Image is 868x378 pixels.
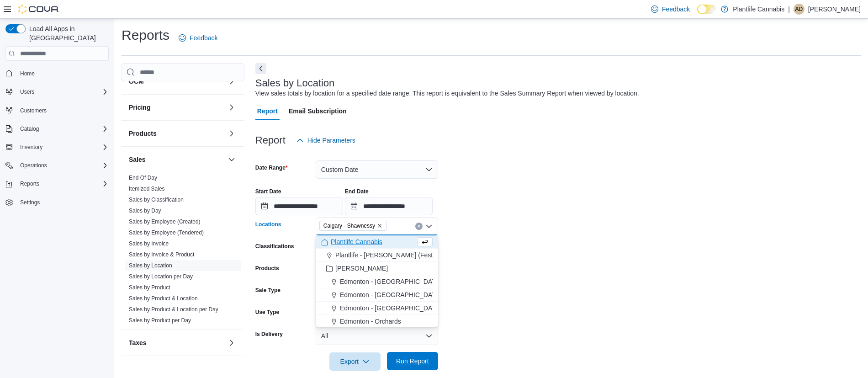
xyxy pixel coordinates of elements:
[129,295,198,302] a: Sales by Product & Location
[16,178,109,189] span: Reports
[129,317,191,324] span: Sales by Product per Day
[425,223,433,230] button: Close list of options
[129,284,170,291] a: Sales by Product
[129,251,194,258] a: Sales by Invoice & Product
[316,275,438,288] button: Edmonton - [GEOGRAPHIC_DATA]
[255,243,294,250] label: Classifications
[129,273,193,280] a: Sales by Location per Day
[16,105,50,116] a: Customers
[316,288,438,302] button: Edmonton - [GEOGRAPHIC_DATA]
[794,4,804,15] div: Andreea Dragomir
[129,196,184,203] span: Sales by Classification
[16,142,46,153] button: Inventory
[129,295,198,302] span: Sales by Product & Location
[2,177,112,190] button: Reports
[2,159,112,172] button: Operations
[255,78,335,89] h3: Sales by Location
[129,129,157,138] h3: Products
[316,235,438,249] button: Plantlife Cannabis
[319,221,386,231] span: Calgary - Shawnessy
[20,180,39,187] span: Reports
[316,327,438,345] button: All
[2,85,112,98] button: Users
[255,135,286,146] h3: Report
[316,315,438,328] button: Edmonton - Orchards
[129,251,194,258] span: Sales by Invoice & Product
[16,67,109,79] span: Home
[396,357,429,366] span: Run Report
[2,196,112,209] button: Settings
[16,197,109,208] span: Settings
[129,338,224,347] button: Taxes
[20,162,47,169] span: Operations
[20,88,34,96] span: Users
[255,287,281,294] label: Sale Type
[316,302,438,315] button: Edmonton - [GEOGRAPHIC_DATA]
[18,5,59,14] img: Cova
[387,352,438,370] button: Run Report
[662,5,690,14] span: Feedback
[175,29,221,47] a: Feedback
[335,264,388,273] span: [PERSON_NAME]
[129,129,224,138] button: Products
[257,102,278,120] span: Report
[129,207,161,214] span: Sales by Day
[190,33,217,43] span: Feedback
[335,250,445,260] span: Plantlife - [PERSON_NAME] (Festival)
[340,303,441,313] span: Edmonton - [GEOGRAPHIC_DATA]
[16,86,38,97] button: Users
[329,352,381,371] button: Export
[377,223,382,229] button: Remove Calgary - Shawnessy from selection in this group
[129,185,165,192] span: Itemized Sales
[129,218,201,225] span: Sales by Employee (Created)
[129,103,224,112] button: Pricing
[16,105,109,116] span: Customers
[255,265,279,272] label: Products
[340,290,441,299] span: Edmonton - [GEOGRAPHIC_DATA]
[16,178,43,189] button: Reports
[255,188,281,195] label: Start Date
[226,76,237,87] button: OCM
[26,24,109,43] span: Load All Apps in [GEOGRAPHIC_DATA]
[255,63,266,74] button: Next
[129,208,161,214] a: Sales by Day
[2,66,112,80] button: Home
[129,103,150,112] h3: Pricing
[316,249,438,262] button: Plantlife - [PERSON_NAME] (Festival)
[129,77,144,86] h3: OCM
[129,229,204,236] a: Sales by Employee (Tendered)
[415,223,423,230] button: Clear input
[16,197,43,208] a: Settings
[129,306,218,313] a: Sales by Product & Location per Day
[316,160,438,179] button: Custom Date
[316,262,438,275] button: [PERSON_NAME]
[226,128,237,139] button: Products
[20,144,42,151] span: Inventory
[2,104,112,117] button: Customers
[340,277,441,286] span: Edmonton - [GEOGRAPHIC_DATA]
[255,221,281,228] label: Locations
[129,218,201,225] a: Sales by Employee (Created)
[226,337,237,348] button: Taxes
[16,160,109,171] span: Operations
[331,237,382,246] span: Plantlife Cannabis
[122,172,244,330] div: Sales
[16,160,51,171] button: Operations
[129,338,147,347] h3: Taxes
[733,4,784,15] p: Plantlife Cannabis
[255,197,343,215] input: Press the down key to open a popover containing a calendar.
[255,164,288,171] label: Date Range
[293,131,359,149] button: Hide Parameters
[2,122,112,135] button: Catalog
[20,125,39,133] span: Catalog
[795,4,803,15] span: AD
[788,4,790,15] p: |
[255,309,279,316] label: Use Type
[129,229,204,236] span: Sales by Employee (Tendered)
[129,197,184,203] a: Sales by Classification
[129,262,172,269] a: Sales by Location
[2,141,112,154] button: Inventory
[20,70,35,77] span: Home
[345,197,433,215] input: Press the down key to open a popover containing a calendar.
